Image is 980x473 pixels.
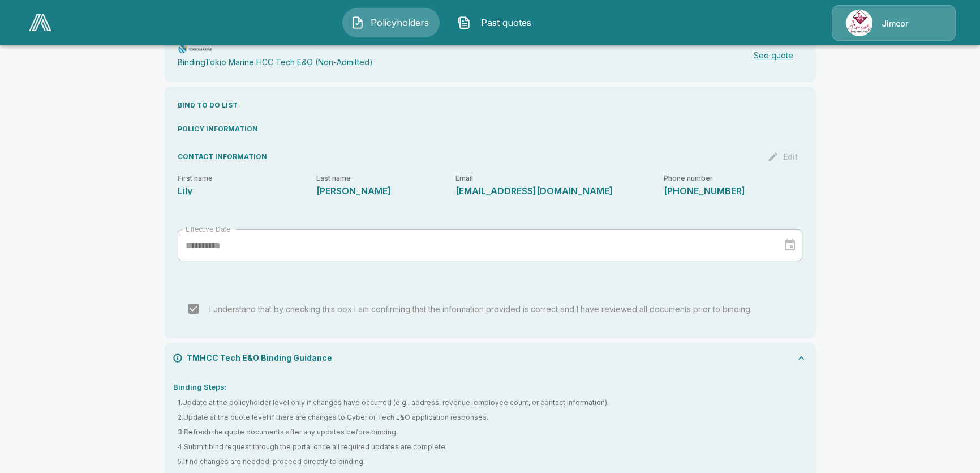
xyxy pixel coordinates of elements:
[178,175,316,182] p: First name
[186,224,230,234] label: Effective Date
[745,44,802,67] button: See quote
[455,186,643,195] p: lily@caiec.co
[455,175,664,182] p: Email
[178,152,267,162] p: CONTACT INFORMATION
[457,16,471,29] img: Past quotes Icon
[209,304,752,314] span: I understand that by checking this box I am confirming that the information provided is correct a...
[173,412,807,423] p: 2 . Update at the quote level if there are changes to Cyber or Tech E&O application responses.
[173,442,807,452] p: 4 . Submit bind request through the portal once all required updates are complete.
[316,186,455,195] p: Baldewicz
[178,186,316,195] p: Lily
[173,427,807,437] p: 3 . Refresh the quote documents after any updates before binding.
[178,58,373,67] p: Binding Tokio Marine HCC Tech E&O (Non-Admitted)
[187,352,332,364] p: TMHCC Tech E&O Binding Guidance
[664,175,802,182] p: Phone number
[342,8,440,37] button: Policyholders IconPolicyholders
[29,14,51,31] img: AA Logo
[173,382,807,393] p: Binding Steps:
[449,8,546,37] button: Past quotes IconPast quotes
[178,44,213,56] img: Carrier Logo
[178,100,802,110] p: BIND TO DO LIST
[664,186,802,195] p: 518-335-8398
[173,457,807,467] p: 5 . If no changes are needed, proceed directly to binding.
[475,16,538,29] span: Past quotes
[178,124,802,134] p: POLICY INFORMATION
[351,16,364,29] img: Policyholders Icon
[369,16,431,29] span: Policyholders
[173,398,807,408] p: 1 . Update at the policyholder level only if changes have occurred (e.g., address, revenue, emplo...
[316,175,455,182] p: Last name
